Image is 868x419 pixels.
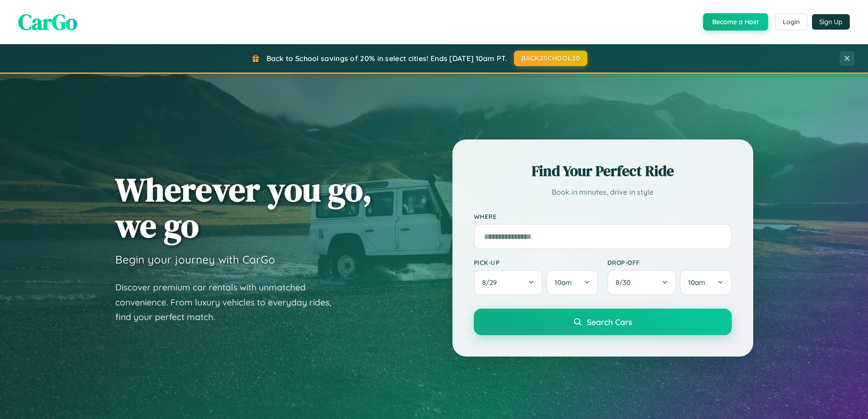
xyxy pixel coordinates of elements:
span: 10am [688,278,705,287]
p: Discover premium car rentals with unmatched convenience. From luxury vehicles to everyday rides, ... [115,280,343,325]
button: Sign Up [812,14,850,30]
span: 10am [555,278,572,287]
button: 10am [680,270,731,295]
span: Back to School savings of 20% in select cities! Ends [DATE] 10am PT. [267,54,507,63]
h3: Begin your journey with CarGo [115,253,275,266]
label: Where [474,212,732,220]
button: 10am [546,270,598,295]
button: 8/30 [607,270,677,295]
h2: Find Your Perfect Ride [474,161,732,181]
p: Book in minutes, drive in style [474,186,732,199]
button: BACK2SCHOOL20 [514,51,587,66]
h1: Wherever you go, we go [115,171,372,243]
span: 8 / 30 [616,278,635,287]
span: CarGo [18,7,77,37]
button: 8/29 [474,270,543,295]
button: Login [775,14,807,30]
span: 8 / 29 [482,278,501,287]
label: Drop-off [607,259,732,266]
span: Search Cars [587,317,632,327]
button: Search Cars [474,309,732,335]
button: Become a Host [703,13,768,31]
label: Pick-up [474,259,598,266]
